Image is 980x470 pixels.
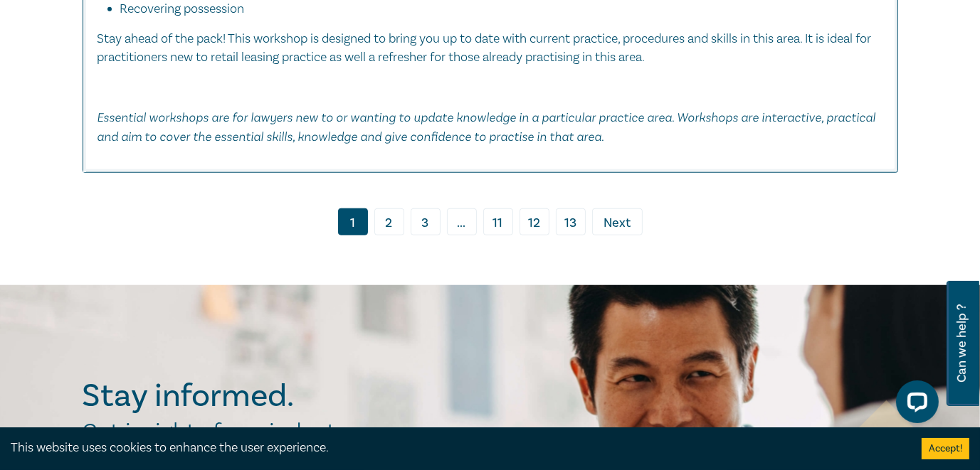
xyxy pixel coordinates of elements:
a: 2 [374,208,404,235]
span: Can we help ? [955,289,969,397]
iframe: LiveChat chat widget [885,375,944,434]
div: This website uses cookies to enhance the user experience. [11,439,900,457]
a: 13 [556,208,586,235]
button: Accept cookies [922,438,969,459]
a: 12 [520,208,549,235]
h2: Stay informed. [83,378,418,415]
a: 11 [483,208,513,235]
em: Essential workshops are for lawyers new to or wanting to update knowledge in a particular practic... [98,110,876,144]
span: ... [447,208,477,235]
p: Stay ahead of the pack! This workshop is designed to bring you up to date with current practice, ... [98,30,883,67]
a: Next [592,208,643,235]
a: 1 [338,208,368,235]
a: 3 [411,208,441,235]
span: Next [604,214,631,233]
